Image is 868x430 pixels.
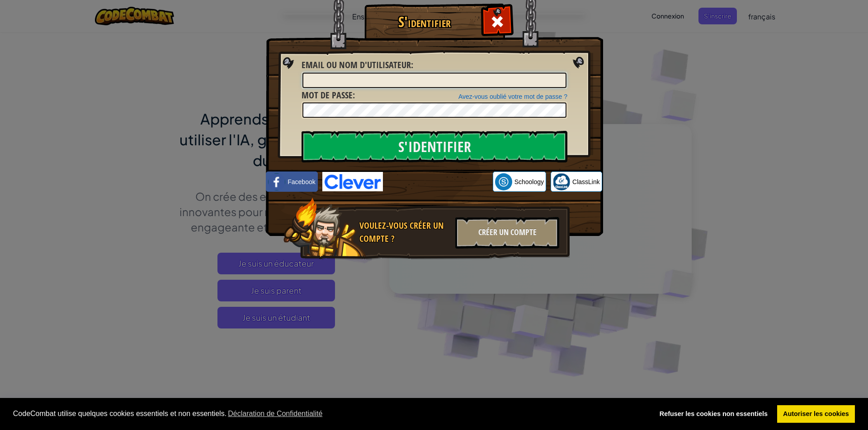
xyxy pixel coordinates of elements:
[302,59,411,71] span: Email ou nom d'utilisateur
[572,177,600,186] span: ClassLink
[302,59,413,72] label: :
[553,173,570,190] img: classlink-logo-small.png
[302,89,353,101] span: Mot de passe
[302,131,567,162] input: S'identifier
[359,219,450,245] div: Voulez-vous créer un compte ?
[653,405,774,423] a: deny cookies
[777,405,855,423] a: allow cookies
[458,93,567,100] a: Avez-vous oublié votre mot de passe ?
[514,177,544,186] span: Schoology
[495,173,512,190] img: schoology.png
[302,89,355,102] label: :
[383,172,493,192] iframe: Bouton "Se connecter avec Google"
[367,14,482,30] h1: S'identifier
[455,217,559,249] div: Créer un compte
[288,177,315,186] span: Facebook
[226,407,324,421] a: learn more about cookies
[13,407,646,421] span: CodeCombat utilise quelques cookies essentiels et non essentiels.
[268,173,285,190] img: facebook_small.png
[322,172,383,191] img: clever-logo-blue.png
